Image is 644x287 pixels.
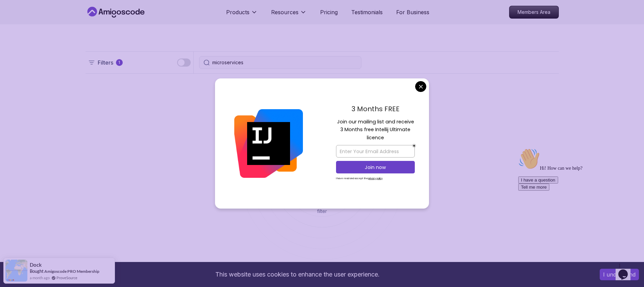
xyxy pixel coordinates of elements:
[3,3,24,24] img: :wave:
[226,8,249,16] p: Products
[226,8,258,22] button: Products
[616,260,637,280] iframe: chat widget
[516,145,637,257] iframe: chat widget
[3,20,67,25] span: Hi! How can we help?
[3,31,43,38] button: I have a question
[320,8,338,16] a: Pricing
[212,59,357,66] input: Search Java, React, Spring boot ...
[509,6,558,18] p: Members Area
[30,268,44,274] span: Bought
[118,60,120,65] p: 1
[351,8,383,16] a: Testimonials
[5,267,590,282] div: This website uses cookies to enhance the user experience.
[98,58,113,67] p: Filters
[600,269,639,280] button: Accept cookies
[30,275,50,281] span: a month ago
[44,269,99,274] a: Amigoscode PRO Membership
[3,3,124,45] div: 👋Hi! How can we help?I have a questionTell me more
[56,275,77,281] a: ProveSource
[509,6,559,19] a: Members Area
[271,8,299,16] p: Resources
[271,8,307,22] button: Resources
[396,8,429,16] a: For Business
[3,38,34,45] button: Tell me more
[30,262,42,268] span: Dock
[5,260,27,282] img: provesource social proof notification image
